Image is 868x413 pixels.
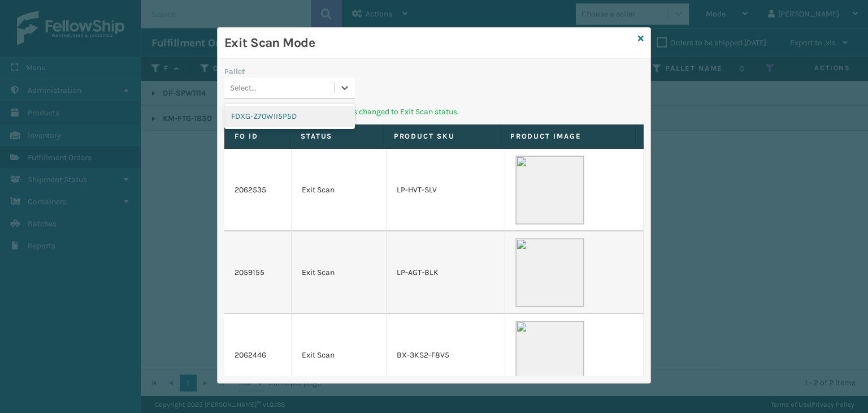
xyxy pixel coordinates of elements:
td: LP-AGT-BLK [387,231,505,314]
td: Exit Scan [292,149,387,231]
div: FDXG-Z70WII5P5D [224,106,355,127]
p: Pallet scanned and Fulfillment Orders changed to Exit Scan status. [224,106,644,118]
td: BX-3KS2-F8V5 [387,314,505,397]
label: Status [301,131,373,141]
a: 2062446 [235,350,266,361]
h3: Exit Scan Mode [224,35,633,51]
div: Select... [230,82,257,94]
img: 51104088640_40f294f443_o-scaled-700x700.jpg [515,321,584,390]
td: LP-HVT-SLV [387,149,505,231]
label: FO ID [235,131,280,141]
a: 2062535 [235,184,266,196]
label: Product Image [510,131,625,141]
td: Exit Scan [292,314,387,397]
a: 2059155 [235,267,264,278]
img: 51104088640_40f294f443_o-scaled-700x700.jpg [515,238,584,307]
img: 51104088640_40f294f443_o-scaled-700x700.jpg [515,156,584,225]
label: Product SKU [394,131,489,141]
td: Exit Scan [292,231,387,314]
label: Pallet [224,66,245,78]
